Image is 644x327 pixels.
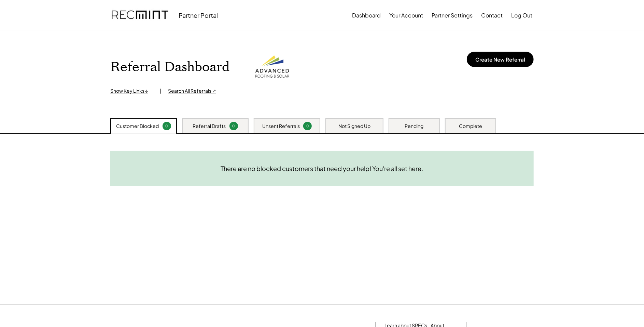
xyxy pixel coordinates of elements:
div: Pending [405,123,424,130]
img: recmint-logotype%403x.png [112,4,168,27]
div: Unsent Referrals [262,123,300,130]
button: Create New Referral [467,52,534,67]
button: Partner Settings [432,9,473,22]
div: | [160,88,161,94]
div: Customer Blocked [116,123,159,130]
div: 0 [164,123,170,129]
div: Complete [459,123,482,130]
button: Your Account [389,9,423,22]
button: Log Out [511,9,532,22]
div: Not Signed Up [338,123,370,130]
div: Partner Portal [179,11,218,19]
img: ars%20logo.png [253,48,291,86]
button: Dashboard [352,9,381,22]
button: Contact [481,9,503,22]
div: Referral Drafts [193,123,226,130]
div: 0 [304,123,311,129]
div: There are no blocked customers that need your help! You're all set here. [221,165,423,172]
div: Show Key Links ↓ [110,88,153,94]
div: 0 [230,123,237,129]
div: Search All Referrals ↗ [168,88,216,94]
h1: Referral Dashboard [110,59,229,75]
